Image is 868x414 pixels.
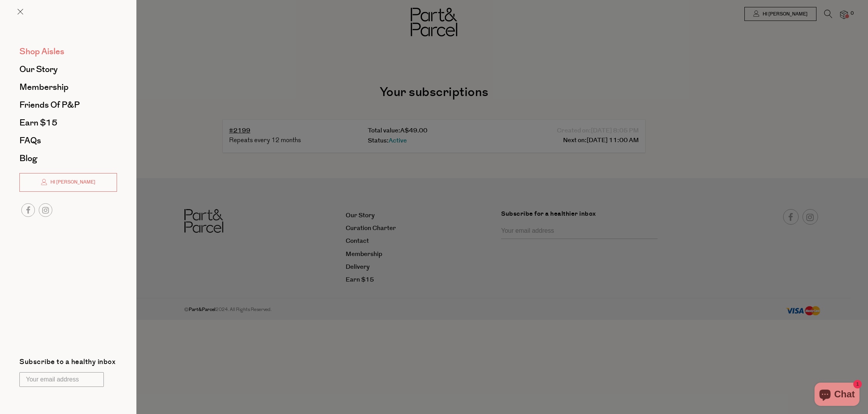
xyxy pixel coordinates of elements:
span: Blog [19,152,37,165]
a: Earn $15 [19,119,117,127]
a: Shop Aisles [19,47,117,56]
a: FAQs [19,136,117,145]
input: Your email address [19,372,104,387]
span: Earn $15 [19,117,57,129]
a: Blog [19,154,117,163]
span: FAQs [19,134,41,147]
span: Our Story [19,63,58,76]
a: Our Story [19,65,117,74]
a: Friends of P&P [19,101,117,109]
span: Membership [19,81,69,93]
label: Subscribe to a healthy inbox [19,359,115,368]
span: Shop Aisles [19,45,64,58]
inbox-online-store-chat: Shopify online store chat [812,383,862,408]
span: Friends of P&P [19,99,80,111]
a: Membership [19,83,117,91]
a: Hi [PERSON_NAME] [19,173,117,192]
span: Hi [PERSON_NAME] [48,179,95,186]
